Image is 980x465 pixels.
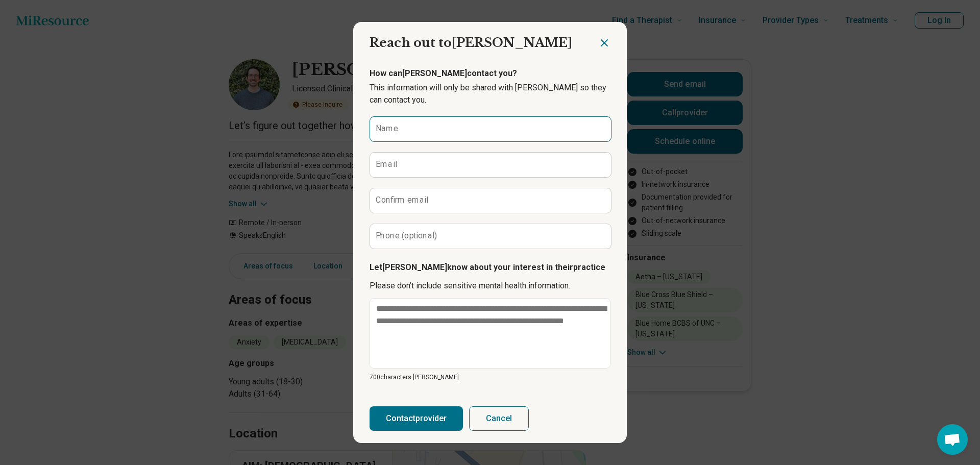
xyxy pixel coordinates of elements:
button: Contactprovider [370,406,463,431]
label: Email [376,160,397,168]
label: Confirm email [376,196,428,204]
button: Cancel [469,406,529,431]
p: Let [PERSON_NAME] know about your interest in their practice [370,261,610,274]
p: 700 characters [PERSON_NAME] [370,373,610,382]
p: How can [PERSON_NAME] contact you? [370,67,610,80]
span: Reach out to [PERSON_NAME] [370,35,572,50]
label: Phone (optional) [376,232,437,240]
label: Name [376,125,398,133]
button: Close dialog [598,37,610,49]
p: This information will only be shared with [PERSON_NAME] so they can contact you. [370,82,610,106]
p: Please don’t include sensitive mental health information. [370,280,610,292]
